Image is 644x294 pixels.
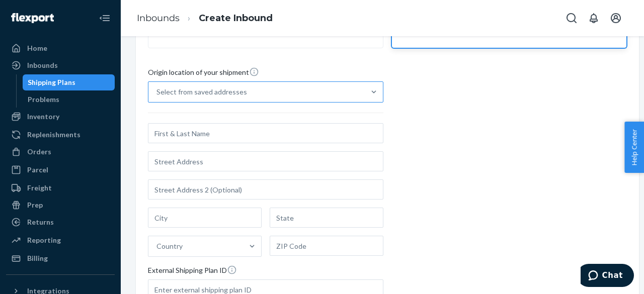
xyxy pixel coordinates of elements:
div: Shipping Plans [28,77,75,87]
a: Inventory [6,109,115,125]
input: First & Last Name [148,123,383,143]
button: Help Center [624,122,644,173]
div: Billing [27,253,48,263]
a: Orders [6,144,115,160]
button: Open notifications [584,8,604,28]
a: Inbounds [137,13,180,24]
button: Close Navigation [95,8,115,28]
img: Flexport logo [11,13,54,23]
a: Returns [6,214,115,230]
input: Street Address 2 (Optional) [148,179,383,200]
span: External Shipping Plan ID [148,265,237,279]
div: Inbounds [27,60,58,70]
a: Problems [23,91,115,108]
button: Open account menu [606,8,626,28]
a: Freight [6,180,115,196]
div: Country [156,241,183,251]
a: Inbounds [6,57,115,73]
input: City [148,208,262,228]
input: ZIP Code [270,236,383,256]
div: Orders [27,147,51,157]
span: Origin location of your shipment [148,67,259,81]
input: State [270,208,383,228]
input: Street Address [148,151,383,171]
a: Home [6,40,115,56]
div: Inventory [27,112,59,122]
a: Billing [6,250,115,266]
div: Home [27,43,47,53]
div: Reporting [27,235,61,245]
div: Problems [28,94,59,105]
div: Prep [27,200,43,210]
div: Select from saved addresses [156,87,247,97]
div: Returns [27,217,54,227]
a: Prep [6,197,115,213]
a: Reporting [6,232,115,248]
ol: breadcrumbs [129,4,281,33]
a: Create Inbound [199,13,273,24]
a: Shipping Plans [23,74,115,90]
iframe: Opens a widget where you can chat to one of our agents [581,264,634,289]
div: Parcel [27,165,48,175]
div: Freight [27,183,52,193]
div: Replenishments [27,130,80,140]
a: Parcel [6,162,115,178]
button: Open Search Box [561,8,582,28]
a: Replenishments [6,127,115,143]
